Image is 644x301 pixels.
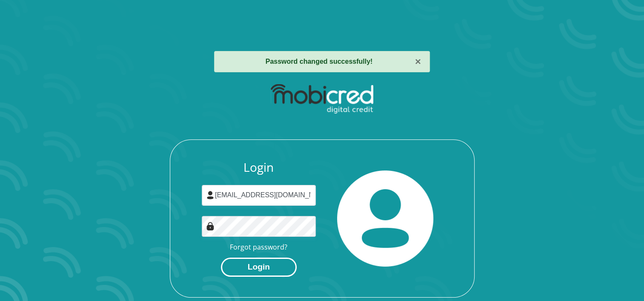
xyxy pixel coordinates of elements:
img: user-icon image [206,191,215,199]
img: Image [206,222,215,230]
strong: Password changed successfully! [266,58,373,65]
img: mobicred logo [271,84,373,114]
input: Username [202,185,316,206]
a: Forgot password? [230,242,287,252]
button: Login [221,258,297,277]
h3: Login [202,160,316,175]
button: × [415,57,421,67]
